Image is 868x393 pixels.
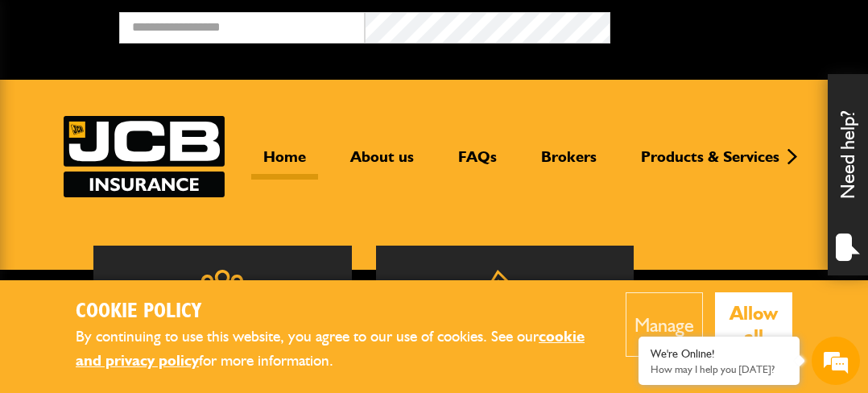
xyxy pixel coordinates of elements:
[651,347,787,361] div: We're Online!
[610,12,856,37] button: Broker Login
[76,300,601,325] h2: Cookie Policy
[446,147,509,180] a: FAQs
[64,116,225,197] img: JCB Insurance Services logo
[529,147,609,180] a: Brokers
[251,147,318,180] a: Home
[651,363,787,375] p: How may I help you today?
[715,292,793,357] button: Allow all
[629,147,792,180] a: Products & Services
[76,325,601,374] p: By continuing to use this website, you agree to our use of cookies. See our for more information.
[626,292,703,357] button: Manage
[64,116,225,197] a: JCB Insurance Services
[338,147,426,180] a: About us
[828,74,868,275] div: Need help?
